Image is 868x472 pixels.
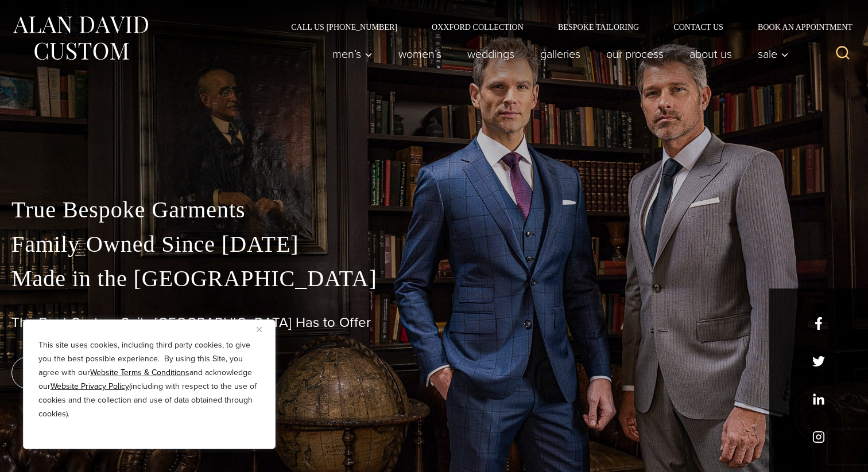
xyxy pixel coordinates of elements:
a: Our Process [594,42,677,65]
p: True Bespoke Garments Family Owned Since [DATE] Made in the [GEOGRAPHIC_DATA] [11,193,857,296]
span: Men’s [332,48,373,60]
button: Close [257,322,270,336]
nav: Secondary Navigation [274,23,857,31]
a: Oxxford Collection [414,23,541,31]
span: Sale [758,48,789,60]
a: Bespoke Tailoring [541,23,656,31]
img: Close [257,327,262,332]
p: This site uses cookies, including third party cookies, to give you the best possible experience. ... [38,338,260,421]
a: Galleries [528,42,594,65]
a: About Us [677,42,745,65]
h1: The Best Custom Suits [GEOGRAPHIC_DATA] Has to Offer [11,314,857,331]
a: book an appointment [11,357,172,389]
a: weddings [455,42,528,65]
button: View Search Form [829,40,857,68]
a: Website Privacy Policy [51,380,129,392]
a: Book an Appointment [741,23,857,31]
a: Call Us [PHONE_NUMBER] [274,23,414,31]
img: Alan David Custom [11,13,149,64]
a: Women’s [386,42,455,65]
a: Website Terms & Conditions [90,366,189,379]
a: Contact Us [656,23,741,31]
nav: Primary Navigation [320,42,795,65]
